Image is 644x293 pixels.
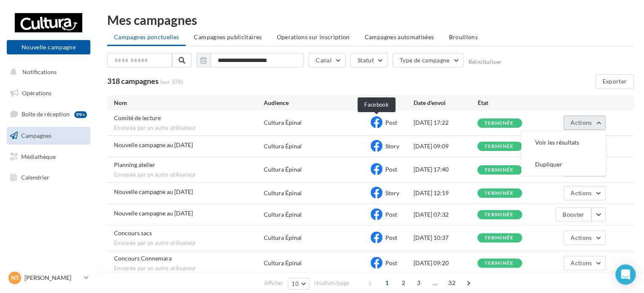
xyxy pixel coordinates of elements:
[571,234,592,241] span: Actions
[380,276,394,290] span: 1
[563,116,606,130] button: Actions
[22,68,57,75] span: Notifications
[114,210,193,217] span: Nouvelle campagne au 31-08-2025
[357,97,395,112] div: Facebook
[114,161,155,168] span: Planning atelier
[5,105,92,123] a: Boîte de réception99+
[264,165,302,174] div: Cultura Épinal
[413,234,477,242] div: [DATE] 10:37
[365,33,434,40] span: Campagnes automatisées
[21,153,56,160] span: Médiathèque
[160,78,183,86] span: (sur 376)
[413,189,477,197] div: [DATE] 12:19
[385,211,397,218] span: Post
[5,148,92,166] a: Médiathèque
[521,132,606,153] button: Voir les résultats
[74,111,87,118] div: 99+
[114,188,193,195] span: Nouvelle campagne au 01-09-2025
[194,33,262,40] span: Campagnes publicitaires
[288,278,309,290] button: 10
[449,33,478,40] span: Brouillons
[571,259,592,266] span: Actions
[571,189,592,196] span: Actions
[385,142,399,150] span: Story
[484,235,514,241] div: terminée
[114,239,264,247] span: Envoyée par un autre utilisateur
[114,124,264,132] span: Envoyée par un autre utilisateur
[413,210,477,219] div: [DATE] 07:32
[385,189,399,196] span: Story
[413,118,477,127] div: [DATE] 17:22
[413,142,477,151] div: [DATE] 09:09
[484,144,514,149] div: terminée
[21,132,51,139] span: Campagnes
[7,40,90,54] button: Nouvelle campagne
[413,99,477,107] div: Date d'envoi
[114,114,161,121] span: Comité de lecture
[264,118,302,127] div: Cultura Épinal
[5,63,89,81] button: Notifications
[264,189,302,197] div: Cultura Épinal
[571,119,592,126] span: Actions
[21,174,49,181] span: Calendrier
[114,255,172,262] span: Concours Connemara
[114,141,193,148] span: Nouvelle campagne au 01-09-2025
[428,276,442,290] span: ...
[107,76,159,86] span: 318 campagnes
[385,119,397,126] span: Post
[484,212,514,218] div: terminée
[397,276,410,290] span: 2
[385,234,397,241] span: Post
[7,270,90,286] a: NT [PERSON_NAME]
[22,110,70,118] span: Boîte de réception
[413,259,477,267] div: [DATE] 09:20
[563,186,606,200] button: Actions
[114,99,264,107] div: Nom
[264,210,302,219] div: Cultura Épinal
[5,84,92,102] a: Opérations
[521,153,606,175] button: Dupliquer
[308,53,346,67] button: Canal
[114,265,264,272] span: Envoyée par un autre utilisateur
[114,229,152,237] span: Concours sacs
[5,169,92,186] a: Calendrier
[385,166,397,173] span: Post
[264,99,371,107] div: Audience
[413,165,477,174] div: [DATE] 17:40
[314,279,349,287] span: résultats/page
[563,256,606,270] button: Actions
[350,53,388,67] button: Statut
[412,276,425,290] span: 3
[615,264,636,285] div: Open Intercom Messenger
[11,274,19,282] span: NT
[385,259,397,266] span: Post
[264,259,302,267] div: Cultura Épinal
[264,142,302,151] div: Cultura Épinal
[468,59,502,65] button: Réinitialiser
[107,13,634,26] div: Mes campagnes
[24,274,81,282] p: [PERSON_NAME]
[595,74,634,89] button: Exporter
[114,171,264,179] span: Envoyée par un autre utilisateur
[5,127,92,145] a: Campagnes
[477,99,541,107] div: État
[292,280,299,287] span: 10
[484,121,514,126] div: terminée
[563,231,606,245] button: Actions
[445,276,459,290] span: 32
[264,279,283,287] span: Afficher
[22,89,51,97] span: Opérations
[484,167,514,173] div: terminée
[555,207,591,222] button: Booster
[392,53,464,67] button: Type de campagne
[276,33,349,40] span: Operations sur inscription
[484,261,514,266] div: terminée
[484,191,514,196] div: terminée
[264,234,302,242] div: Cultura Épinal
